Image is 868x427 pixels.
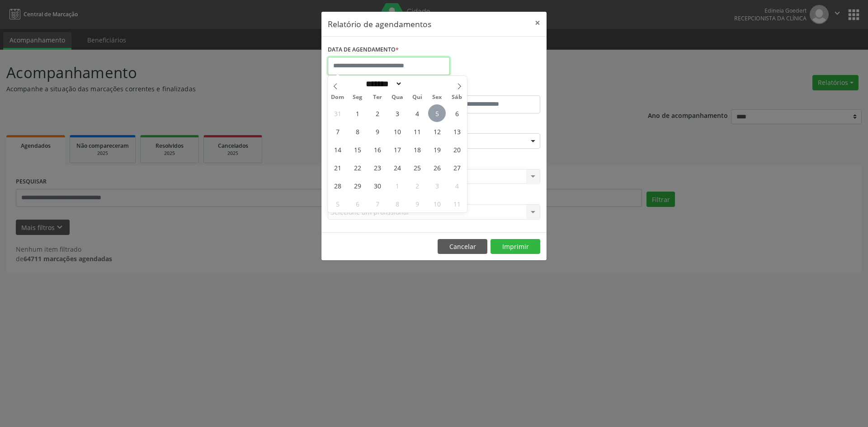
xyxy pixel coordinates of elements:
span: Setembro 16, 2025 [368,141,386,158]
input: Year [402,79,432,89]
span: Setembro 30, 2025 [368,177,386,194]
span: Setembro 27, 2025 [448,159,466,176]
span: Setembro 7, 2025 [329,122,346,140]
span: Qui [407,94,427,100]
span: Seg [348,94,368,100]
span: Setembro 25, 2025 [408,159,426,176]
button: Close [528,12,547,34]
span: Setembro 4, 2025 [408,104,426,122]
span: Setembro 24, 2025 [388,159,406,176]
span: Setembro 18, 2025 [408,141,426,158]
label: ATÉ [436,81,540,95]
span: Setembro 10, 2025 [388,122,406,140]
span: Setembro 22, 2025 [349,159,366,176]
button: Imprimir [491,239,540,254]
span: Dom [328,94,348,100]
span: Setembro 17, 2025 [388,141,406,158]
h5: Relatório de agendamentos [328,18,431,30]
span: Setembro 1, 2025 [349,104,366,122]
span: Setembro 3, 2025 [388,104,406,122]
span: Setembro 20, 2025 [448,141,466,158]
span: Outubro 1, 2025 [388,177,406,194]
span: Outubro 10, 2025 [428,195,446,212]
span: Setembro 11, 2025 [408,122,426,140]
span: Setembro 15, 2025 [349,141,366,158]
span: Setembro 29, 2025 [349,177,366,194]
span: Setembro 21, 2025 [329,159,346,176]
span: Setembro 2, 2025 [368,104,386,122]
span: Outubro 7, 2025 [368,195,386,212]
span: Setembro 28, 2025 [329,177,346,194]
select: Month [363,79,402,89]
span: Outubro 5, 2025 [329,195,346,212]
span: Setembro 19, 2025 [428,141,446,158]
span: Qua [387,94,407,100]
span: Setembro 5, 2025 [428,104,446,122]
span: Outubro 11, 2025 [448,195,466,212]
span: Setembro 12, 2025 [428,122,446,140]
span: Outubro 6, 2025 [349,195,366,212]
span: Ter [368,94,387,100]
span: Setembro 14, 2025 [329,141,346,158]
span: Agosto 31, 2025 [329,104,346,122]
span: Setembro 26, 2025 [428,159,446,176]
label: DATA DE AGENDAMENTO [328,43,399,57]
span: Outubro 8, 2025 [388,195,406,212]
span: Outubro 4, 2025 [448,177,466,194]
span: Outubro 3, 2025 [428,177,446,194]
span: Setembro 6, 2025 [448,104,466,122]
span: Setembro 8, 2025 [349,122,366,140]
span: Sáb [447,94,467,100]
button: Cancelar [438,239,487,254]
span: Setembro 23, 2025 [368,159,386,176]
span: Setembro 13, 2025 [448,122,466,140]
span: Sex [427,94,447,100]
span: Setembro 9, 2025 [368,122,386,140]
span: Outubro 2, 2025 [408,177,426,194]
span: Outubro 9, 2025 [408,195,426,212]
